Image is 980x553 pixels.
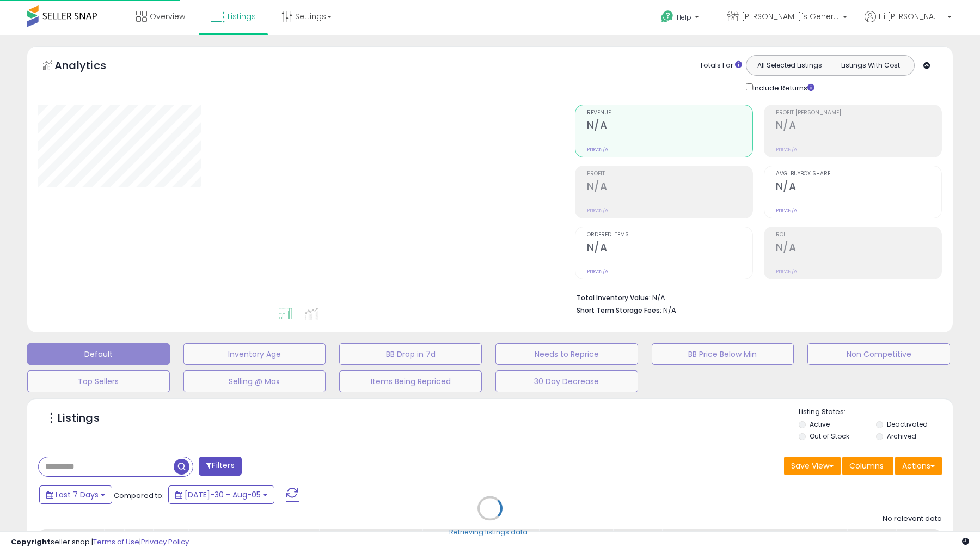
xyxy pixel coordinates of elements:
span: [PERSON_NAME]'s General Goods [742,11,840,22]
h2: N/A [776,180,941,195]
a: Help [652,2,710,35]
button: Items Being Repriced [339,370,482,392]
h2: N/A [587,119,752,134]
span: Hi [PERSON_NAME] [879,11,944,22]
span: N/A [663,305,676,315]
small: Prev: N/A [776,146,797,153]
b: Total Inventory Value: [577,293,651,302]
button: All Selected Listings [749,58,830,72]
button: Non Competitive [807,343,950,365]
i: Get Help [660,10,674,23]
button: Needs to Reprice [495,343,638,365]
div: Retrieving listings data.. [449,527,531,537]
li: N/A [577,290,934,303]
button: BB Price Below Min [652,343,794,365]
small: Prev: N/A [587,207,608,214]
span: Profit [PERSON_NAME] [776,110,941,116]
h2: N/A [776,119,941,134]
span: ROI [776,232,941,238]
small: Prev: N/A [587,268,608,275]
button: Default [27,343,170,365]
div: Totals For [700,60,742,71]
button: Inventory Age [183,343,326,365]
span: Listings [228,11,256,22]
span: Ordered Items [587,232,752,238]
div: seller snap | | [11,537,189,548]
h2: N/A [587,241,752,256]
button: Listings With Cost [830,58,911,72]
button: BB Drop in 7d [339,343,482,365]
span: Overview [150,11,185,22]
span: Avg. Buybox Share [776,171,941,177]
small: Prev: N/A [776,207,797,214]
b: Short Term Storage Fees: [577,306,661,315]
span: Revenue [587,110,752,116]
a: Hi [PERSON_NAME] [865,11,952,35]
span: Profit [587,171,752,177]
button: Selling @ Max [183,370,326,392]
small: Prev: N/A [587,146,608,153]
h5: Analytics [54,58,127,76]
div: Include Returns [738,81,828,94]
small: Prev: N/A [776,268,797,275]
button: Top Sellers [27,370,170,392]
span: Help [677,13,691,22]
button: 30 Day Decrease [495,370,638,392]
strong: Copyright [11,537,51,547]
h2: N/A [776,241,941,256]
h2: N/A [587,180,752,195]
